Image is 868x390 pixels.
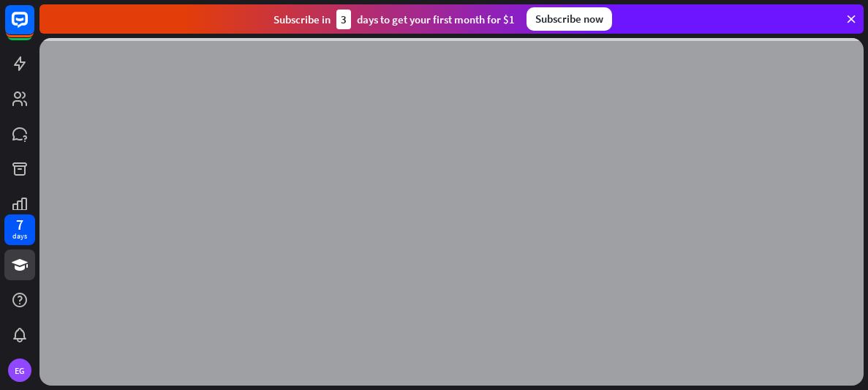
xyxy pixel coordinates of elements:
div: 7 [16,218,23,231]
div: Subscribe in days to get your first month for $1 [273,10,515,29]
div: days [12,231,27,241]
a: 7 days [4,214,35,245]
div: 3 [336,10,351,29]
div: Subscribe now [527,7,612,31]
div: EG [8,359,31,382]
